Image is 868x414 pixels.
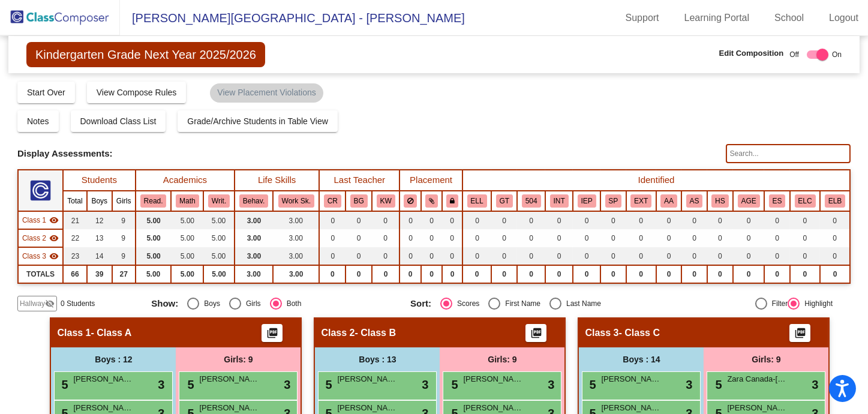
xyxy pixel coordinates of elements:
[273,229,319,247] td: 3.00
[548,376,554,394] span: 3
[315,347,440,371] div: Boys : 13
[789,49,799,60] span: Off
[820,247,850,265] td: 0
[626,191,656,211] th: Extrovert
[578,194,596,208] button: IEP
[203,229,235,247] td: 5.00
[319,229,346,247] td: 0
[462,229,491,247] td: 0
[421,191,442,211] th: Keep with students
[112,265,136,283] td: 27
[22,215,46,226] span: Class 1
[656,247,681,265] td: 0
[262,324,283,342] button: Print Students Details
[136,229,172,247] td: 5.00
[517,265,545,283] td: 0
[800,298,833,309] div: Highlight
[112,211,136,229] td: 9
[63,265,87,283] td: 66
[400,170,462,191] th: Placement
[820,211,850,229] td: 0
[442,211,462,229] td: 0
[790,191,820,211] th: EL class C
[707,211,733,229] td: 0
[151,298,401,310] mat-radio-group: Select an option
[491,247,517,265] td: 0
[681,229,707,247] td: 0
[171,247,203,265] td: 5.00
[790,265,820,283] td: 0
[496,194,513,208] button: GT
[626,247,656,265] td: 0
[319,191,346,211] th: Christina Reinhard
[151,298,178,309] span: Show:
[545,211,573,229] td: 0
[372,265,400,283] td: 0
[319,170,400,191] th: Last Teacher
[545,229,573,247] td: 0
[579,347,704,371] div: Boys : 14
[422,376,428,394] span: 3
[517,191,545,211] th: 504 Plan
[573,211,600,229] td: 0
[819,8,868,28] a: Logout
[656,211,681,229] td: 0
[463,373,523,385] span: [PERSON_NAME]
[112,191,136,211] th: Girls
[491,229,517,247] td: 0
[239,194,268,208] button: Behav.
[346,247,372,265] td: 0
[63,191,87,211] th: Total
[49,233,59,243] mat-icon: visibility
[282,298,302,309] div: Both
[448,378,458,391] span: 5
[573,247,600,265] td: 0
[832,49,842,60] span: On
[400,247,421,265] td: 0
[719,47,784,59] span: Edit Composition
[410,298,660,310] mat-radio-group: Select an option
[410,298,431,309] span: Sort:
[825,194,845,208] button: ELB
[372,211,400,229] td: 0
[626,211,656,229] td: 0
[136,247,172,265] td: 5.00
[346,265,372,283] td: 0
[400,265,421,283] td: 0
[203,247,235,265] td: 5.00
[63,211,87,229] td: 21
[442,247,462,265] td: 0
[462,191,491,211] th: English Language Learner
[112,247,136,265] td: 9
[87,211,112,229] td: 12
[545,247,573,265] td: 0
[707,191,733,211] th: Hispanic
[707,247,733,265] td: 0
[87,247,112,265] td: 14
[87,82,187,103] button: View Compose Rules
[764,229,789,247] td: 0
[346,229,372,247] td: 0
[789,324,810,342] button: Print Students Details
[795,194,816,208] button: ELC
[764,265,789,283] td: 0
[656,229,681,247] td: 0
[769,194,786,208] button: ES
[87,191,112,211] th: Boys
[491,265,517,283] td: 0
[600,229,626,247] td: 0
[71,110,166,132] button: Download Class List
[733,247,764,265] td: 0
[18,211,63,229] td: Hidden teacher - Class A
[573,191,600,211] th: Individualized Education Plan
[600,247,626,265] td: 0
[184,378,194,391] span: 5
[660,194,677,208] button: AA
[619,327,660,339] span: - Class C
[372,229,400,247] td: 0
[45,299,55,308] mat-icon: visibility_off
[17,110,59,132] button: Notes
[820,191,850,211] th: ELL Class B
[17,82,75,103] button: Start Over
[63,247,87,265] td: 23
